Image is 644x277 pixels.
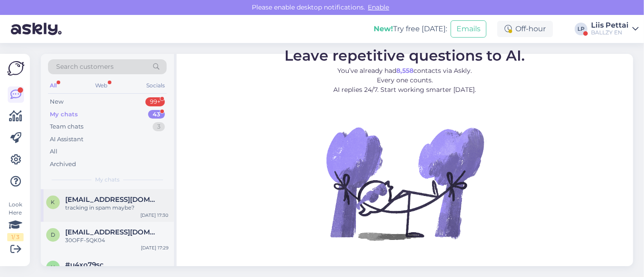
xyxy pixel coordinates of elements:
[50,110,78,119] div: My chats
[145,97,165,106] div: 99+
[497,21,553,37] div: Off-hour
[94,80,110,91] div: Web
[65,228,159,236] span: deimantedrukteinyte@gmail.com
[285,47,525,64] span: Leave repetitive questions to AI.
[50,122,83,131] div: Team chats
[51,264,55,271] span: u
[374,24,447,34] div: Try free [DATE]:
[48,80,58,91] div: All
[65,261,104,269] span: #u4xo79sc
[51,231,55,238] span: d
[95,176,120,184] span: My chats
[50,135,83,144] div: AI Assistant
[65,236,168,244] div: 30OFF-5QK04
[56,62,114,72] span: Search customers
[140,212,168,219] div: [DATE] 17:30
[374,24,393,33] b: New!
[50,160,76,169] div: Archived
[50,97,63,106] div: New
[153,122,165,131] div: 3
[50,147,58,156] div: All
[591,22,629,29] div: Liis Pettai
[65,204,168,212] div: tracking in spam maybe?
[144,80,167,91] div: Socials
[7,201,24,241] div: Look Here
[591,29,629,36] div: BALLZY EN
[7,233,24,241] div: 1 / 3
[285,66,525,95] p: You’ve already had contacts via Askly. Every one counts. AI replies 24/7. Start working smarter [...
[141,244,168,251] div: [DATE] 17:29
[451,20,486,38] button: Emails
[591,22,639,36] a: Liis PettaiBALLZY EN
[51,199,55,205] span: k
[397,67,414,75] b: 8,558
[575,23,587,35] div: LP
[148,110,165,119] div: 43
[7,61,24,76] img: Askly Logo
[65,196,159,204] span: killerwithgun3213@gmail.com
[323,102,486,265] img: No Chat active
[365,3,392,11] span: Enable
